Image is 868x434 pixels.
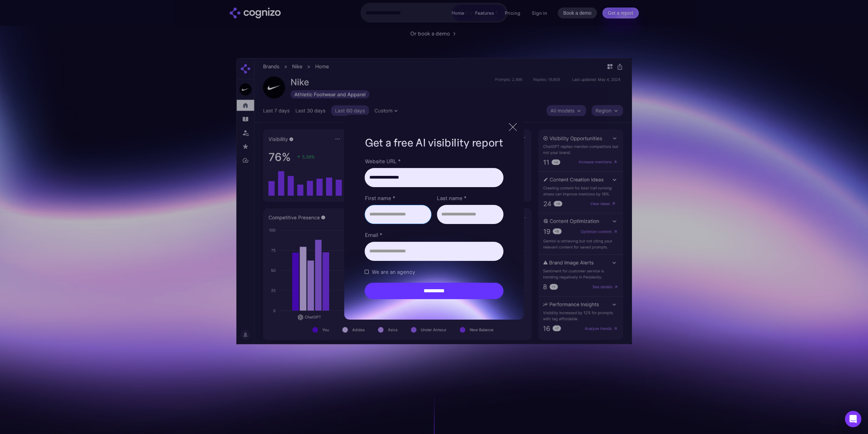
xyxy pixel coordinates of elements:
[371,268,415,276] span: We are an agency
[365,135,503,150] h1: Get a free AI visibility report
[845,411,861,427] div: Open Intercom Messenger
[437,194,503,202] label: Last name *
[365,231,503,239] label: Email *
[365,157,503,299] form: Brand Report Form
[365,194,431,202] label: First name *
[365,157,503,165] label: Website URL *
